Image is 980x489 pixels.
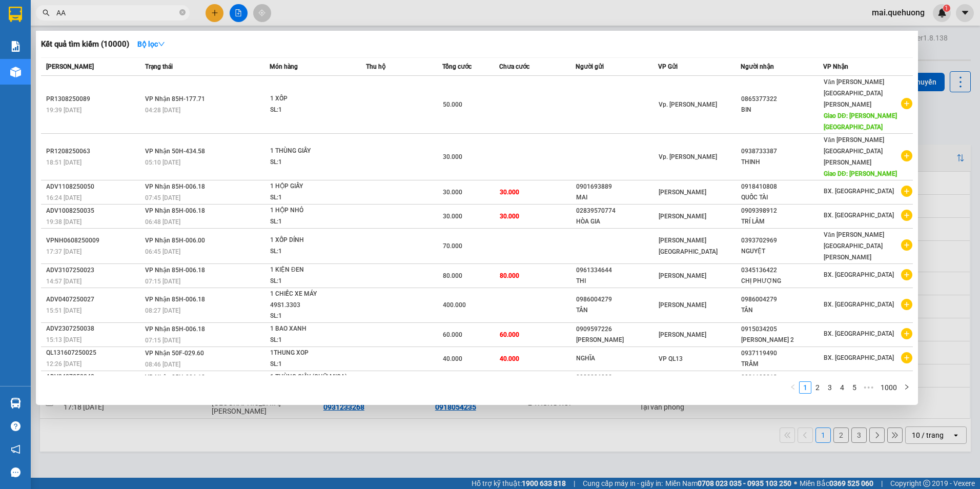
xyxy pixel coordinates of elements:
[9,7,22,22] img: logo-vxr
[129,36,173,52] button: Bộ lọcdown
[46,181,142,192] div: ADV1108250050
[270,216,347,228] div: SL: 1
[812,382,823,393] a: 2
[659,331,706,338] span: [PERSON_NAME]
[659,213,706,220] span: [PERSON_NAME]
[443,189,462,196] span: 30.000
[787,381,799,394] button: left
[145,95,205,103] span: VP Nhận 85H-177.71
[576,276,658,287] div: THI
[46,63,94,70] span: [PERSON_NAME]
[848,381,861,394] li: 5
[500,272,519,279] span: 80.000
[901,381,913,394] button: right
[443,355,462,362] span: 40.000
[41,39,129,50] h3: Kết quả tìm kiếm ( 10000 )
[824,231,884,261] span: Văn [PERSON_NAME][GEOGRAPHIC_DATA][PERSON_NAME]
[901,210,912,221] span: plus-circle
[145,194,180,201] span: 07:45 [DATE]
[145,350,204,357] span: VP Nhận 50F-029.60
[270,157,347,168] div: SL: 1
[741,359,823,370] div: TRÂM
[46,307,81,314] span: 15:51 [DATE]
[46,107,81,114] span: 19:39 [DATE]
[46,372,142,382] div: ADV0407250048
[442,63,472,70] span: Tổng cước
[11,467,21,477] span: message
[576,335,658,345] div: [PERSON_NAME]
[659,272,706,279] span: [PERSON_NAME]
[901,150,912,161] span: plus-circle
[659,153,717,160] span: Vp. [PERSON_NAME]
[46,323,142,334] div: ADV2307250038
[46,348,142,358] div: QL131607250025
[741,206,823,216] div: 0909398912
[741,192,823,203] div: QUỐC TÀI
[145,325,205,333] span: VP Nhận 85H-006.18
[741,181,823,192] div: 0918410808
[741,94,823,105] div: 0865377322
[43,9,50,16] span: search
[741,246,823,257] div: NGUYỆT
[145,63,173,70] span: Trạng thái
[904,384,910,390] span: right
[145,159,180,166] span: 05:10 [DATE]
[741,105,823,115] div: BIN
[877,382,900,393] a: 1000
[824,170,897,177] span: Giao DĐ: [PERSON_NAME]
[901,98,912,109] span: plus-circle
[145,237,205,244] span: VP Nhận 85H-006.00
[46,235,142,246] div: VPNH0608250009
[158,40,165,48] span: down
[901,381,913,394] li: Next Page
[576,265,658,276] div: 0961334644
[576,305,658,316] div: TÂN
[46,146,142,157] div: PR1208250063
[824,78,884,108] span: Văn [PERSON_NAME][GEOGRAPHIC_DATA][PERSON_NAME]
[56,7,177,18] input: Tìm tên, số ĐT hoặc mã đơn
[576,294,658,305] div: 0986004279
[46,248,81,255] span: 17:37 [DATE]
[46,336,81,343] span: 15:13 [DATE]
[799,381,811,394] li: 1
[11,444,21,454] span: notification
[145,296,205,303] span: VP Nhận 85H-006.18
[46,218,81,226] span: 19:38 [DATE]
[270,323,347,335] div: 1 BAO XANH
[741,146,823,157] div: 0938733387
[443,242,462,250] span: 70.000
[659,355,683,362] span: VP QL13
[270,235,347,246] div: 1 XỐP DÍNH
[741,305,823,316] div: TÂN
[824,381,836,394] li: 3
[443,213,462,220] span: 30.000
[576,206,658,216] div: 02839570774
[145,107,180,114] span: 04:28 [DATE]
[270,348,347,359] div: 1THUNG XOP
[824,212,894,219] span: BX. [GEOGRAPHIC_DATA]
[741,335,823,345] div: [PERSON_NAME] 2
[46,294,142,305] div: ADV0407250027
[145,337,180,344] span: 07:15 [DATE]
[10,67,21,77] img: warehouse-icon
[270,335,347,346] div: SL: 1
[659,101,717,108] span: Vp. [PERSON_NAME]
[270,63,298,70] span: Món hàng
[741,372,823,383] div: 0901198213
[443,301,466,309] span: 400.000
[741,348,823,359] div: 0937119490
[145,267,205,274] span: VP Nhận 85H-006.18
[836,382,848,393] a: 4
[787,381,799,394] li: Previous Page
[46,360,81,368] span: 12:26 [DATE]
[576,353,658,364] div: NGHĨA
[10,41,21,52] img: solution-icon
[741,265,823,276] div: 0345136422
[145,207,205,214] span: VP Nhận 85H-006.18
[576,63,604,70] span: Người gửi
[824,301,894,308] span: BX. [GEOGRAPHIC_DATA]
[270,276,347,287] div: SL: 1
[270,205,347,216] div: 1 HỘP NHỎ
[901,352,912,363] span: plus-circle
[658,63,678,70] span: VP Gửi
